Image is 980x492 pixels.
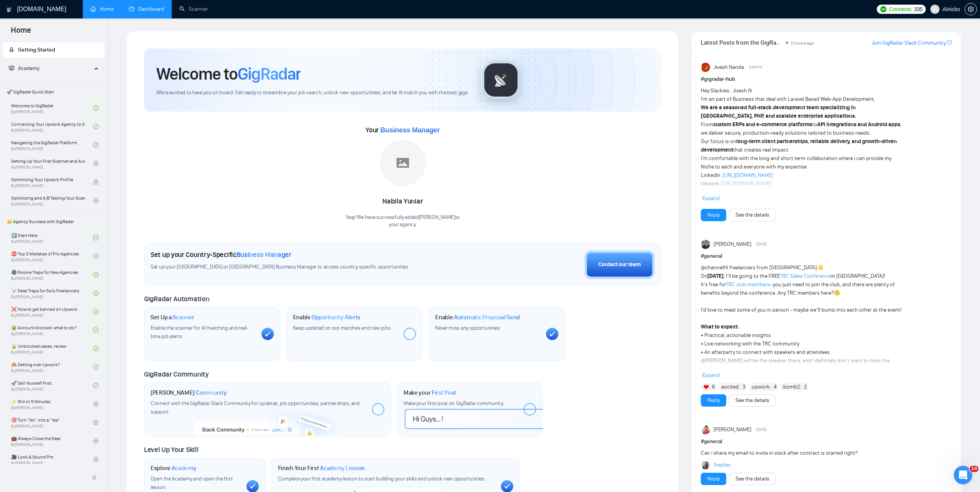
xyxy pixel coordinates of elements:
[9,65,14,71] span: fund-projection-screen
[173,314,194,321] span: Scanner
[11,340,93,357] a: 🔓 Unblocked cases: reviewBy[PERSON_NAME]
[701,324,739,330] strong: What to expect:
[11,183,85,188] span: By [PERSON_NAME]
[889,5,912,13] span: Connects:
[11,359,93,375] a: 🙈 Getting over Upwork?By[PERSON_NAME]
[817,121,900,128] strong: API integrations and Android apps
[713,121,812,128] strong: custom ERPs and e-commerce platforms
[11,461,85,465] span: By [PERSON_NAME]
[3,42,105,58] li: Getting Started
[5,8,20,22] button: go back
[702,461,710,469] img: Mariia Heshka
[151,314,194,321] h1: Set Up a
[278,475,486,482] span: Complete your first academy lesson to start building your skills and unlock new opportunities.
[404,389,456,397] h1: Make your
[598,260,641,269] div: Contact our team
[156,63,301,84] h1: Welcome to
[380,140,426,186] img: placeholder.png
[320,464,365,472] span: Academy Lesson
[93,235,99,240] span: check-circle
[93,401,99,407] span: lock
[93,161,99,166] span: lock
[93,457,99,462] span: lock
[11,100,93,117] a: Welcome to GigRadarBy[PERSON_NAME]
[871,39,946,47] a: Join GigRadar Slack Community
[729,473,776,485] button: See the details
[179,6,208,12] a: searchScanner
[11,118,93,135] a: Connecting Your Upwork Agency to GigRadarBy[PERSON_NAME]
[947,39,952,45] span: export
[144,445,198,454] span: Level Up Your Skill
[947,39,952,46] a: export
[7,3,12,16] img: logo
[93,438,99,444] span: lock
[720,383,740,391] span: :excited:
[6,83,148,267] div: Yes, our AI systems can improve using your feedback from previous proposals, and the feedback you...
[90,6,114,12] a: homeHome
[735,396,769,405] a: See the details
[735,475,769,483] a: See the details
[151,389,227,397] h1: [PERSON_NAME]
[782,383,801,391] span: :bomb2:
[11,157,85,165] span: Setting Up Your First Scanner and Auto-Bidder
[742,383,745,391] span: 3
[43,214,49,220] a: Source reference 10045269:
[954,466,972,484] iframe: To enrich screen reader interactions, please activate Accessibility in Grammarly extension settings
[121,8,135,22] button: Головна
[707,396,720,405] a: Reply
[172,464,196,472] span: Academy
[7,230,147,243] textarea: Повідомлення...
[729,394,776,407] button: See the details
[435,325,501,331] span: Never miss any opportunities.
[93,105,99,111] span: check-circle
[749,64,762,71] span: 3:48 PM
[93,383,99,388] span: check-circle
[702,240,711,249] img: Viktor Ostashevskyi
[6,83,148,267] div: AI Assistant from GigRadar 📡 каже…
[735,211,769,219] a: See the details
[93,364,99,370] span: check-circle
[11,137,93,153] a: Navigating the GigRadar PlatformBy[PERSON_NAME]
[37,246,43,252] button: вибір GIF-файлів
[585,250,655,279] button: Contact our team
[11,398,85,405] span: ⚡ Win in 5 Minutes
[345,195,460,208] div: Nabila Yuniar
[701,264,724,271] span: @channel
[144,370,209,379] span: GigRadar Community
[156,89,469,97] span: We're excited to have you on board. Get ready to streamline your job search, unlock new opportuni...
[723,172,773,178] a: [URL][DOMAIN_NAME]
[93,346,99,351] span: check-circle
[11,202,85,207] span: By [PERSON_NAME]
[93,272,99,277] span: check-circle
[93,124,99,129] span: check-circle
[482,61,520,99] img: gigradar-logo.png
[11,303,93,320] a: ❌ How to get banned on UpworkBy[PERSON_NAME]
[93,290,99,296] span: check-circle
[11,285,93,302] a: ☠️ Fatal Traps for Solo FreelancersBy[PERSON_NAME]
[702,372,720,379] span: Expand
[132,243,144,255] button: Надіслати повідомлення…
[701,87,901,197] div: Hey Slackies.. Jivesh N I'm an part of Business that deal with Laravel Based Web-App Development,...
[701,394,726,407] button: Reply
[774,383,777,391] span: 4
[751,383,771,391] span: :upwork:
[773,366,779,372] span: 💚
[702,425,711,434] img: saif SEO
[11,322,93,339] a: 😭 Account blocked: what to do?By[PERSON_NAME]
[144,295,209,303] span: GigRadar Automation
[11,453,85,461] span: 🎥 Look & Sound Pro
[22,9,34,21] img: Profile image for AI Assistant from GigRadar 📡
[701,449,901,457] div: Can i share my email to invite in slack after contract is started right?
[93,142,99,148] span: check-circle
[834,290,840,296] span: 🙃
[701,473,726,485] button: Reply
[93,420,99,425] span: lock
[93,309,99,314] span: check-circle
[804,383,807,391] span: 2
[40,173,47,179] a: Source reference 10178695:
[365,126,440,134] span: Your
[721,180,771,187] a: [URL][DOMAIN_NAME]
[701,437,952,446] h1: # general
[151,400,360,415] span: Connect with the GigRadar Slack Community for updates, job opportunities, partnerships, and support.
[432,389,456,397] span: First Post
